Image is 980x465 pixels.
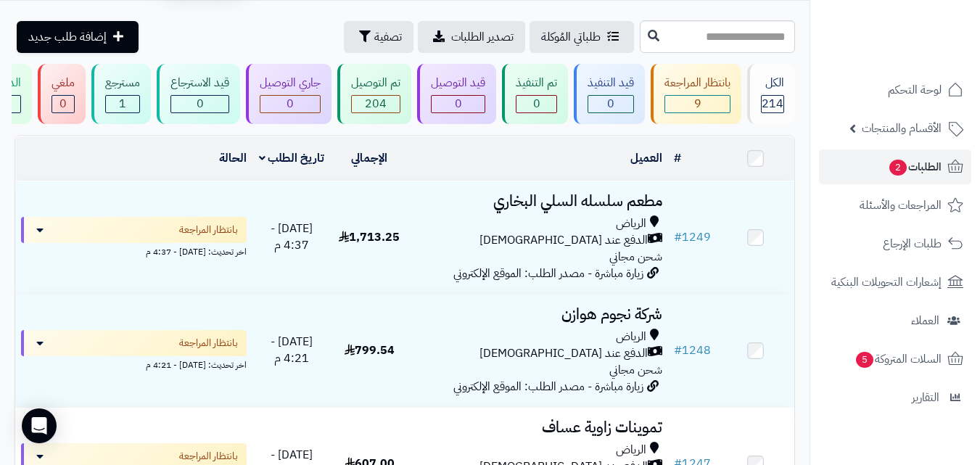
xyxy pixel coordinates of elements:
span: لوحة التحكم [888,80,942,100]
span: 204 [365,95,387,112]
span: [DATE] - 4:21 م [271,333,313,367]
span: 1 [119,95,126,112]
a: # [674,149,681,167]
span: 2 [889,160,907,176]
div: 204 [352,96,400,112]
a: تصدير الطلبات [418,21,525,53]
div: 0 [432,96,485,112]
a: ملغي 0 [35,64,88,124]
span: 1,713.25 [339,229,400,246]
span: تصدير الطلبات [451,28,514,46]
span: زيارة مباشرة - مصدر الطلب: الموقع الإلكتروني [453,265,643,282]
span: 0 [455,95,462,112]
span: المراجعات والأسئلة [860,195,942,215]
span: شحن مجاني [609,248,662,266]
a: تم التوصيل 204 [334,64,414,124]
a: العميل [630,149,662,167]
a: التقارير [819,380,971,415]
a: جاري التوصيل 0 [243,64,334,124]
span: 799.54 [345,342,395,359]
span: التقارير [912,387,939,408]
span: # [674,342,682,359]
a: بانتظار المراجعة 9 [648,64,744,124]
span: # [674,229,682,246]
span: 9 [694,95,701,112]
span: الرياض [616,442,646,458]
span: الرياض [616,215,646,232]
a: لوحة التحكم [819,73,971,107]
span: طلباتي المُوكلة [541,28,601,46]
a: السلات المتروكة5 [819,342,971,376]
a: العملاء [819,303,971,338]
button: تصفية [344,21,413,53]
div: بانتظار المراجعة [664,75,730,91]
div: قيد التوصيل [431,75,485,91]
span: الطلبات [888,157,942,177]
a: قيد التوصيل 0 [414,64,499,124]
a: الطلبات2 [819,149,971,184]
span: 0 [197,95,204,112]
span: 0 [607,95,614,112]
a: الإجمالي [351,149,387,167]
span: السلات المتروكة [855,349,942,369]
span: الرياض [616,329,646,345]
span: 0 [533,95,540,112]
div: اخر تحديث: [DATE] - 4:21 م [21,356,247,371]
div: ملغي [52,75,75,91]
a: #1249 [674,229,711,246]
div: 0 [260,96,320,112]
div: 1 [106,96,139,112]
span: الأقسام والمنتجات [862,118,942,139]
span: الدفع عند [DEMOGRAPHIC_DATA] [479,345,648,362]
div: 0 [516,96,556,112]
span: إشعارات التحويلات البنكية [831,272,942,292]
div: تم التوصيل [351,75,400,91]
a: إضافة طلب جديد [17,21,139,53]
a: الحالة [219,149,247,167]
div: 9 [665,96,730,112]
div: Open Intercom Messenger [22,408,57,443]
a: قيد التنفيذ 0 [571,64,648,124]
a: #1248 [674,342,711,359]
a: تاريخ الطلب [259,149,325,167]
a: المراجعات والأسئلة [819,188,971,223]
span: العملاء [911,310,939,331]
div: 0 [52,96,74,112]
span: 214 [762,95,783,112]
span: شحن مجاني [609,361,662,379]
span: بانتظار المراجعة [179,223,238,237]
h3: مطعم سلسله السلي البخاري [414,193,662,210]
a: إشعارات التحويلات البنكية [819,265,971,300]
div: الكل [761,75,784,91]
span: 0 [59,95,67,112]
div: 0 [588,96,633,112]
a: طلبات الإرجاع [819,226,971,261]
span: زيارة مباشرة - مصدر الطلب: الموقع الإلكتروني [453,378,643,395]
a: مسترجع 1 [88,64,154,124]
span: إضافة طلب جديد [28,28,107,46]
span: تصفية [374,28,402,46]
h3: تموينات زاوية عساف [414,419,662,436]
div: تم التنفيذ [516,75,557,91]
span: الدفع عند [DEMOGRAPHIC_DATA] [479,232,648,249]
img: logo-2.png [881,33,966,63]
a: الكل214 [744,64,798,124]
div: اخر تحديث: [DATE] - 4:37 م [21,243,247,258]
span: بانتظار المراجعة [179,449,238,464]
a: تم التنفيذ 0 [499,64,571,124]
div: قيد الاسترجاع [170,75,229,91]
span: 0 [287,95,294,112]
a: طلباتي المُوكلة [530,21,634,53]
div: مسترجع [105,75,140,91]
div: 0 [171,96,228,112]
span: [DATE] - 4:37 م [271,220,313,254]
div: جاري التوصيل [260,75,321,91]
div: قيد التنفيذ [588,75,634,91]
span: طلبات الإرجاع [883,234,942,254]
h3: شركة نجوم هوازن [414,306,662,323]
a: قيد الاسترجاع 0 [154,64,243,124]
span: 5 [856,352,874,369]
span: بانتظار المراجعة [179,336,238,350]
